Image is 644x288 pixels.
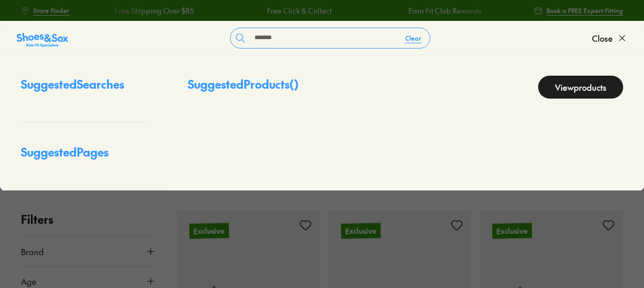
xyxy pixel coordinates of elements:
p: Filters [21,211,156,228]
a: Shoes &amp; Sox [17,30,68,46]
span: Store Finder [33,6,69,15]
p: Exclusive [189,223,229,238]
span: Book a FREE Expert Fitting [546,6,623,15]
a: Book a FREE Expert Fitting [534,1,623,20]
iframe: Gorgias live chat messenger [10,218,52,257]
span: ( ) [289,76,299,92]
a: Viewproducts [538,76,623,99]
span: Close [592,32,613,44]
p: Suggested Products [188,76,299,99]
a: Earn Fit Club Rewards [357,5,430,16]
a: Free Shipping Over $85 [64,5,143,16]
p: Suggested Searches [21,76,146,101]
p: Exclusive [492,223,532,238]
span: Age [21,275,37,287]
a: Free Click & Collect [216,5,281,16]
button: Brand [21,237,156,266]
a: Store Finder [21,1,69,20]
a: Free Shipping Over $85 [499,5,578,16]
img: SNS_Logo_Responsive.svg [17,32,68,49]
p: Exclusive [341,223,380,238]
p: Suggested Pages [21,143,146,169]
button: Clear [397,29,430,47]
button: Close [592,27,627,50]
